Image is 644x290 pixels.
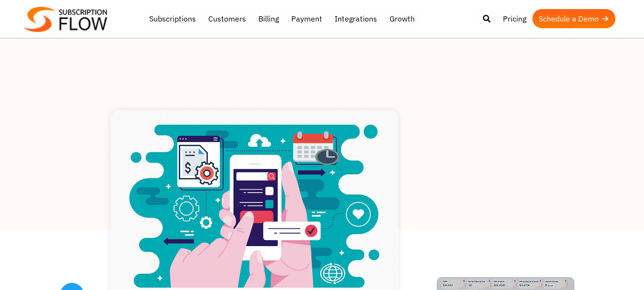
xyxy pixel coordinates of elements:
a: Payment [285,9,328,28]
a: Pricing [497,9,532,28]
a: Customers [202,9,252,28]
img: Subscriptionflow [24,7,107,32]
a: Integrations [328,9,383,28]
a: Billing [252,9,285,28]
a: Growth [383,9,421,28]
a: Schedule a Demo [532,9,615,28]
a: Subscriptions [143,9,202,28]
